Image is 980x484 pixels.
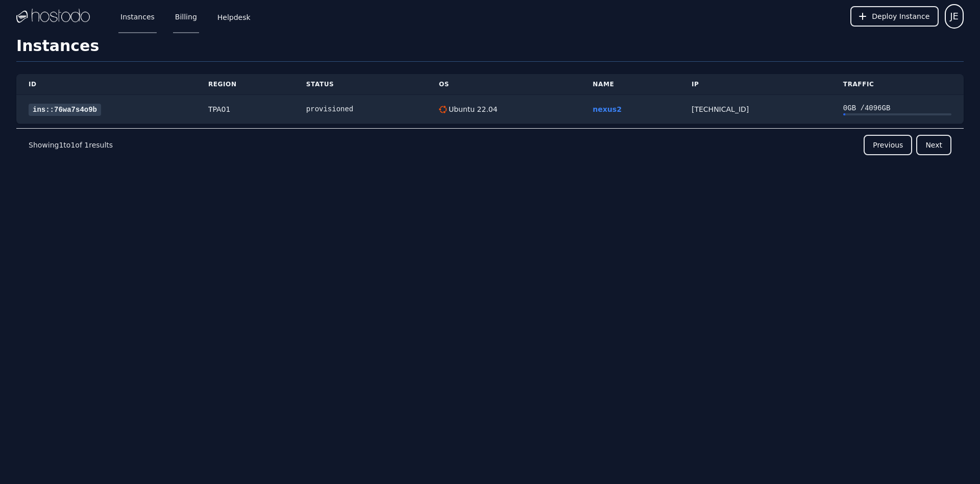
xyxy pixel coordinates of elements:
[950,9,959,23] span: JE
[16,9,90,24] img: Logo
[427,74,580,95] th: OS
[16,37,964,62] h1: Instances
[916,135,951,155] button: Next
[872,11,929,21] span: Deploy Instance
[208,104,282,114] div: TPA01
[84,141,89,149] span: 1
[692,104,819,114] div: [TECHNICAL_ID]
[447,104,498,114] div: Ubuntu 22.04
[16,74,196,95] th: ID
[439,106,447,113] img: Ubuntu 22.04
[29,140,113,150] p: Showing to of results
[59,141,63,149] span: 1
[843,103,951,113] div: 0 GB / 4096 GB
[850,6,939,27] button: Deploy Instance
[831,74,964,95] th: Traffic
[593,105,622,113] a: nexus2
[945,4,964,29] button: User menu
[29,104,101,116] a: ins::76wa7s4o9b
[679,74,831,95] th: IP
[196,74,294,95] th: Region
[306,104,414,114] div: provisioned
[70,141,75,149] span: 1
[864,135,912,155] button: Previous
[580,74,679,95] th: Name
[294,74,427,95] th: Status
[16,128,964,161] nav: Pagination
